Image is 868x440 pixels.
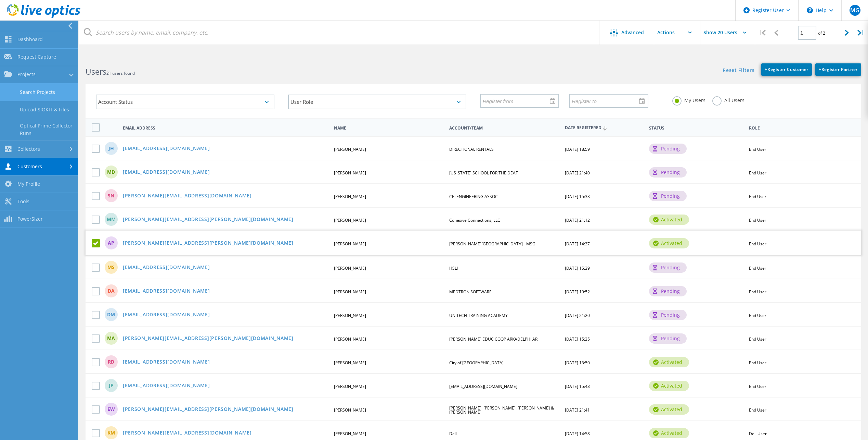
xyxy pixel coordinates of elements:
span: End User [749,194,766,199]
b: + [819,66,821,72]
div: activated [649,357,689,367]
div: pending [649,262,687,273]
span: End User [749,241,766,247]
span: End User [749,313,766,318]
div: pending [649,191,687,201]
span: [DATE] 21:40 [565,170,590,176]
span: [PERSON_NAME] [334,241,366,247]
div: activated [649,238,689,248]
span: End User [749,289,766,295]
span: [PERSON_NAME] [334,194,366,199]
div: activated [649,404,689,415]
span: 21 users found [106,70,135,76]
span: End User [749,265,766,271]
span: Register Partner [819,66,858,72]
span: Dell [449,431,457,437]
div: User Role [288,95,467,109]
span: End User [749,383,766,389]
span: Role [749,126,851,130]
a: Live Optics Dashboard [7,14,80,19]
span: Email Address [123,126,328,130]
span: Cohesive Connections, LLC [449,217,500,223]
input: Register from [481,94,554,107]
span: MD [107,170,115,174]
span: End User [749,360,766,366]
span: HSLI [449,265,458,271]
div: pending [649,144,687,154]
a: [EMAIL_ADDRESS][DOMAIN_NAME] [123,146,210,152]
span: [DATE] 14:37 [565,241,590,247]
span: [PERSON_NAME][GEOGRAPHIC_DATA] - MSG [449,241,535,247]
span: [DATE] 19:52 [565,289,590,295]
span: Status [649,126,743,130]
span: [EMAIL_ADDRESS][DOMAIN_NAME] [449,383,517,389]
div: activated [649,215,689,225]
span: Dell User [749,431,767,437]
a: +Register Customer [761,63,812,76]
a: [PERSON_NAME][EMAIL_ADDRESS][PERSON_NAME][DOMAIN_NAME] [123,336,294,342]
a: [PERSON_NAME][EMAIL_ADDRESS][PERSON_NAME][DOMAIN_NAME] [123,407,294,413]
div: | [854,21,868,45]
a: [EMAIL_ADDRESS][DOMAIN_NAME] [123,383,210,389]
a: [PERSON_NAME][EMAIL_ADDRESS][DOMAIN_NAME] [123,193,252,199]
span: [DATE] 15:33 [565,194,590,199]
span: MA [107,336,115,341]
div: pending [649,310,687,320]
span: [DATE] 14:58 [565,431,590,437]
span: Account/Team [449,126,559,130]
span: [PERSON_NAME] [334,360,366,366]
a: [EMAIL_ADDRESS][DOMAIN_NAME] [123,170,210,175]
a: [EMAIL_ADDRESS][DOMAIN_NAME] [123,265,210,271]
span: Advanced [621,30,644,35]
span: [PERSON_NAME] [334,146,366,152]
span: [US_STATE] SCHOOL FOR THE DEAF [449,170,518,176]
span: CEI ENGINEERING ASSOC [449,194,498,199]
span: JP [109,383,114,388]
span: MG [850,8,859,13]
span: SN [108,193,114,198]
span: End User [749,217,766,223]
b: Users [86,66,106,77]
span: of 2 [818,30,825,36]
span: [DATE] 21:12 [565,217,590,223]
span: [DATE] 15:43 [565,383,590,389]
span: MM [107,217,116,222]
span: EW [107,407,115,412]
span: [DATE] 13:50 [565,360,590,366]
div: Account Status [96,95,274,109]
span: DM [107,312,115,317]
div: pending [649,286,687,296]
span: [PERSON_NAME], [PERSON_NAME], [PERSON_NAME] & [PERSON_NAME] [449,405,554,415]
span: [DATE] 18:59 [565,146,590,152]
span: [PERSON_NAME] [334,217,366,223]
span: End User [749,146,766,152]
input: Register to [570,94,643,107]
span: Register Customer [765,66,808,72]
span: [PERSON_NAME] [334,313,366,318]
label: All Users [712,96,744,103]
span: AP [108,241,114,245]
span: KM [107,430,115,435]
label: My Users [672,96,705,103]
span: [PERSON_NAME] [334,170,366,176]
span: [PERSON_NAME] [334,336,366,342]
a: +Register Partner [815,63,861,76]
div: activated [649,428,689,438]
span: [DATE] 15:39 [565,265,590,271]
svg: \n [807,7,813,13]
a: [PERSON_NAME][EMAIL_ADDRESS][DOMAIN_NAME] [123,430,252,436]
span: [PERSON_NAME] [334,383,366,389]
span: MEDTRON SOFTWARE [449,289,492,295]
a: [PERSON_NAME][EMAIL_ADDRESS][PERSON_NAME][DOMAIN_NAME] [123,241,294,246]
span: RD [108,359,114,364]
a: [EMAIL_ADDRESS][DOMAIN_NAME] [123,359,210,365]
span: DA [108,289,115,293]
span: [PERSON_NAME] [334,407,366,413]
span: [DATE] 21:20 [565,313,590,318]
input: Search users by name, email, company, etc. [79,21,600,45]
span: End User [749,336,766,342]
span: [PERSON_NAME] EDUC COOP ARKADELPHI AR [449,336,537,342]
span: DIRECTIONAL RENTALS [449,146,494,152]
span: [DATE] 21:41 [565,407,590,413]
b: + [765,66,767,72]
